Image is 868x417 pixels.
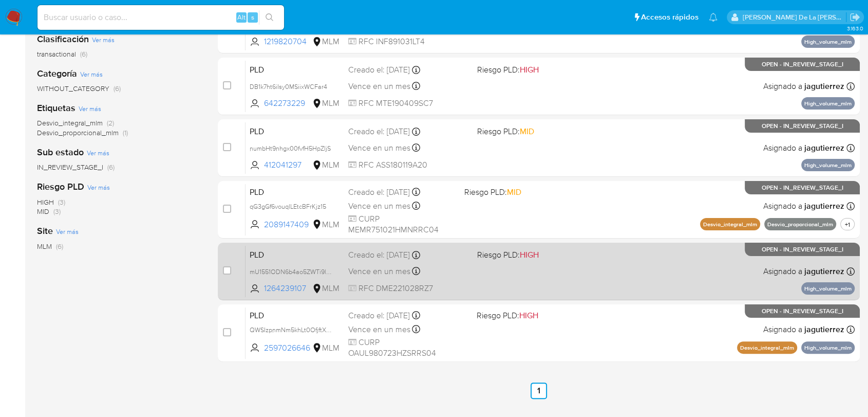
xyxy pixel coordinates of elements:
a: Notificaciones [709,13,718,22]
span: Accesos rápidos [641,12,699,23]
span: 3.163.0 [846,24,863,32]
span: Alt [237,12,246,22]
p: javier.gutierrez@mercadolibre.com.mx [743,12,846,22]
span: s [251,12,254,22]
button: search-icon [259,10,280,25]
a: Salir [850,12,860,23]
input: Buscar usuario o caso... [37,11,284,24]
